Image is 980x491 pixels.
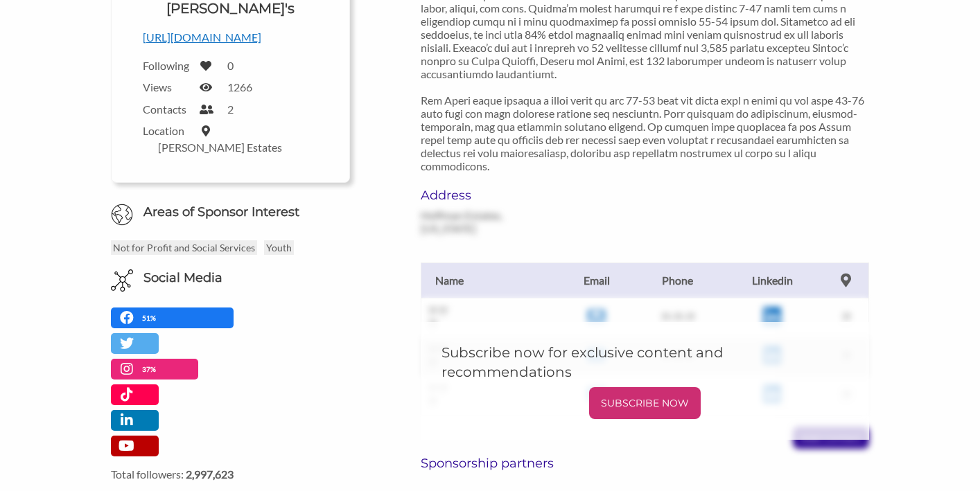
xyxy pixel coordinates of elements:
[100,204,360,221] h6: Areas of Sponsor Interest
[142,312,159,325] p: 51%
[142,363,159,376] p: 37%
[111,269,133,292] img: Social Media Icon
[441,387,849,419] a: SUBSCRIBE NOW
[111,204,133,226] img: Globe Icon
[264,240,294,255] p: Youth
[143,80,191,93] label: Views
[186,467,234,481] strong: 2,997,623
[595,393,695,413] p: SUBSCRIBE NOW
[158,141,282,154] label: [PERSON_NAME] Estates
[227,59,234,72] label: 0
[143,28,318,46] p: [URL][DOMAIN_NAME]
[143,269,222,287] h6: Social Media
[721,262,823,298] th: Linkedin
[559,262,634,298] th: Email
[421,188,557,203] h6: Address
[634,262,721,298] th: Phone
[441,343,849,382] h5: Subscribe now for exclusive content and recommendations
[421,262,559,298] th: Name
[227,102,234,116] label: 2
[111,240,257,255] p: Not for Profit and Social Services
[143,59,191,72] label: Following
[111,467,350,481] label: Total followers:
[143,124,191,137] label: Location
[227,80,252,93] label: 1266
[421,456,870,471] h6: Sponsorship partners
[143,102,191,116] label: Contacts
